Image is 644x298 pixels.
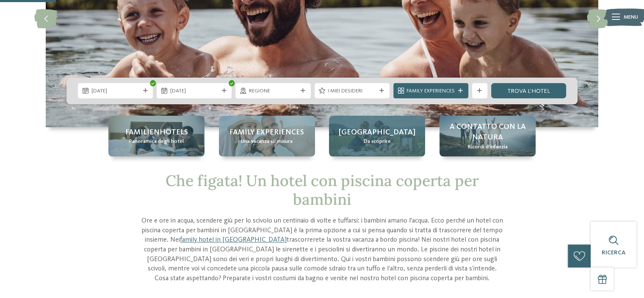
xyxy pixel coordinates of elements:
[491,83,566,98] a: trova l’hotel
[339,127,415,138] span: [GEOGRAPHIC_DATA]
[125,127,188,138] span: Familienhotels
[180,237,287,243] a: family hotel in [GEOGRAPHIC_DATA]
[91,87,140,95] span: [DATE]
[170,87,218,95] span: [DATE]
[439,116,536,156] a: Cercate un hotel con piscina coperta per bambini in Alto Adige? A contatto con la natura Ricordi ...
[602,250,625,256] span: Ricerca
[406,87,455,95] span: Family Experiences
[241,138,293,145] span: Una vacanza su misura
[219,116,315,156] a: Cercate un hotel con piscina coperta per bambini in Alto Adige? Family experiences Una vacanza su...
[364,138,391,145] span: Da scoprire
[467,143,507,151] span: Ricordi d’infanzia
[108,116,205,156] a: Cercate un hotel con piscina coperta per bambini in Alto Adige? Familienhotels Panoramica degli h...
[329,116,425,156] a: Cercate un hotel con piscina coperta per bambini in Alto Adige? [GEOGRAPHIC_DATA] Da scoprire
[447,122,528,143] span: A contatto con la natura
[129,138,184,145] span: Panoramica degli hotel
[328,87,376,95] span: I miei desideri
[249,87,297,95] span: Regione
[141,216,503,284] p: Ore e ore in acqua, scendere giù per lo scivolo un centinaio di volte e tuffarsi: i bambini amano...
[165,171,478,209] span: Che figata! Un hotel con piscina coperta per bambini
[229,127,304,138] span: Family experiences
